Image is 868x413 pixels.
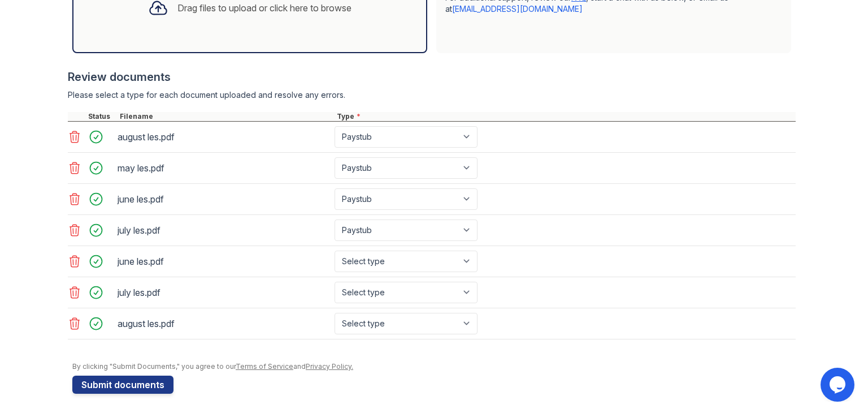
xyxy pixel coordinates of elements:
[236,362,293,371] a: Terms of Service
[118,112,335,121] div: Filename
[118,221,330,239] div: july les.pdf
[118,128,330,146] div: august les.pdf
[68,69,796,85] div: Review documents
[306,362,353,371] a: Privacy Policy.
[177,1,351,15] div: Drag files to upload or click here to browse
[72,376,173,394] button: Submit documents
[452,4,583,14] a: [EMAIL_ADDRESS][DOMAIN_NAME]
[72,362,796,371] div: By clicking "Submit Documents," you agree to our and
[118,283,330,302] div: july les.pdf
[68,89,796,101] div: Please select a type for each document uploaded and resolve any errors.
[821,368,857,402] iframe: chat widget
[118,252,330,270] div: june les.pdf
[335,112,796,121] div: Type
[86,112,118,121] div: Status
[118,190,330,208] div: june les.pdf
[118,159,330,177] div: may les.pdf
[118,315,330,333] div: august les.pdf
